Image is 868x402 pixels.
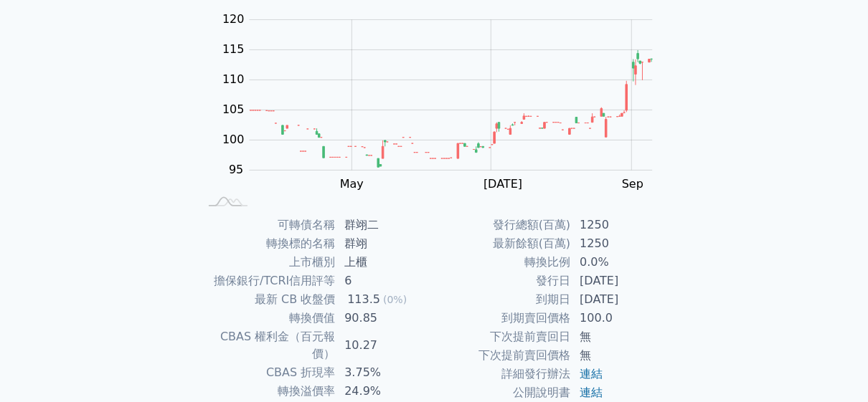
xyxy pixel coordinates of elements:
td: 群翊二 [336,216,434,234]
tspan: 115 [222,43,245,57]
tspan: Sep [622,178,643,191]
a: 連結 [580,367,603,381]
tspan: May [340,178,364,191]
span: (0%) [383,294,407,305]
td: 群翊 [336,234,434,253]
td: 轉換溢價率 [199,382,336,401]
td: 最新 CB 收盤價 [199,290,336,309]
a: 連結 [580,386,603,399]
td: 擔保銀行/TCRI信用評等 [199,272,336,290]
td: CBAS 權利金（百元報價） [199,327,336,363]
td: 10.27 [336,327,434,363]
tspan: 100 [222,133,245,147]
td: 6 [336,272,434,290]
tspan: 105 [222,103,245,117]
td: 1250 [571,216,669,234]
td: 到期日 [434,290,571,309]
td: 24.9% [336,382,434,401]
td: 轉換價值 [199,309,336,327]
td: 轉換比例 [434,253,571,272]
td: 轉換標的名稱 [199,234,336,253]
td: 到期賣回價格 [434,309,571,327]
td: 100.0 [571,309,669,327]
td: 發行日 [434,272,571,290]
tspan: 110 [222,73,245,87]
td: 最新餘額(百萬) [434,234,571,253]
td: 下次提前賣回價格 [434,346,571,365]
td: 詳細發行辦法 [434,365,571,383]
td: [DATE] [571,272,669,290]
td: 0.0% [571,253,669,272]
tspan: 95 [229,163,243,177]
td: CBAS 折現率 [199,363,336,382]
tspan: 120 [222,13,245,27]
td: 發行總額(百萬) [434,216,571,234]
td: [DATE] [571,290,669,309]
td: 90.85 [336,309,434,327]
tspan: [DATE] [483,178,522,191]
td: 公開說明書 [434,383,571,402]
td: 無 [571,327,669,346]
td: 上市櫃別 [199,253,336,272]
td: 下次提前賣回日 [434,327,571,346]
td: 無 [571,346,669,365]
div: 113.5 [344,291,383,308]
td: 上櫃 [336,253,434,272]
td: 可轉債名稱 [199,216,336,234]
td: 3.75% [336,363,434,382]
g: Chart [215,13,674,191]
td: 1250 [571,234,669,253]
